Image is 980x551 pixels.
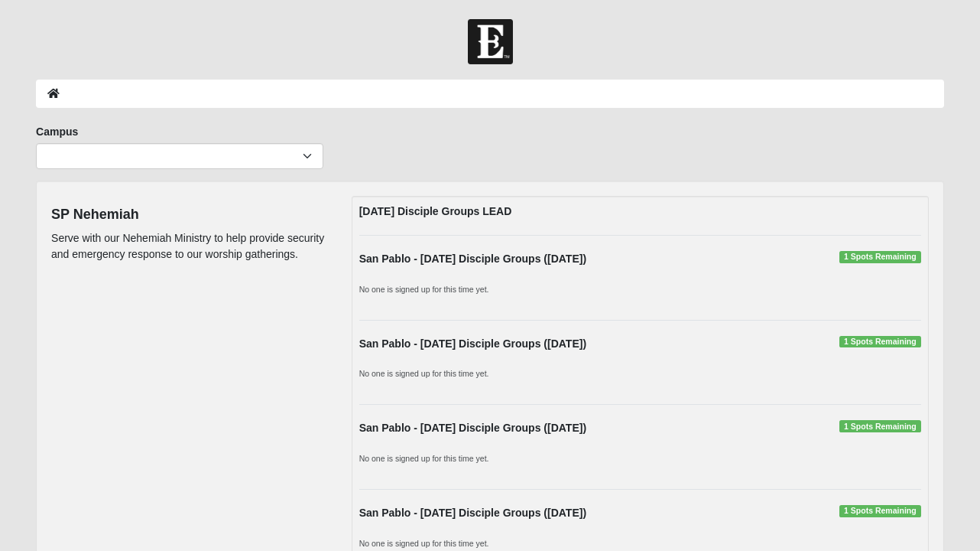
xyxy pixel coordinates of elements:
[359,285,489,294] small: No one is signed up for this time yet.
[359,422,586,434] strong: San Pablo - [DATE] Disciple Groups ([DATE])
[839,505,921,517] span: 1 Spots Remaining
[51,230,329,262] p: Serve with our Nehemiah Ministry to help provide security and emergency response to our worship g...
[359,539,489,548] small: No one is signed up for this time yet.
[359,507,586,519] strong: San Pablo - [DATE] Disciple Groups ([DATE])
[359,205,512,217] strong: [DATE] Disciple Groups LEAD
[839,336,921,348] span: 1 Spots Remaining
[36,124,78,139] label: Campus
[51,207,329,223] h4: SP Nehemiah
[359,369,489,378] small: No one is signed up for this time yet.
[839,251,921,263] span: 1 Spots Remaining
[359,337,586,350] strong: San Pablo - [DATE] Disciple Groups ([DATE])
[468,19,513,64] img: Church of Eleven22 Logo
[839,420,921,432] span: 1 Spots Remaining
[359,454,489,463] small: No one is signed up for this time yet.
[359,253,586,265] strong: San Pablo - [DATE] Disciple Groups ([DATE])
